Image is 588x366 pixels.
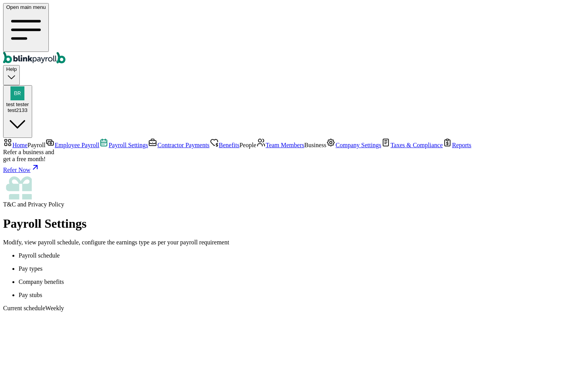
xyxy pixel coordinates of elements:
[45,305,64,311] span: Weekly
[45,142,99,148] a: Employee Payroll
[3,142,28,148] a: Home
[6,101,29,107] span: test tester
[148,142,210,148] a: Contractor Payments
[459,282,588,366] iframe: Chat Widget
[19,265,585,272] p: Pay types
[6,107,29,113] div: test2133
[390,142,443,148] span: Taxes & Compliance
[12,142,28,148] span: Home
[55,142,99,148] span: Employee Payroll
[443,142,471,148] a: Reports
[3,149,585,163] div: Refer a business and get a free month!
[6,66,17,72] span: Help
[239,142,256,148] span: People
[3,239,585,246] p: Modify, view payroll schedule, configure the earnings type as per your payroll requirement
[19,278,585,285] p: Company benefits
[304,142,326,148] span: Business
[157,142,210,148] span: Contractor Payments
[99,142,148,148] a: Payroll Settings
[28,142,45,148] span: Payroll
[19,252,585,259] p: Payroll schedule
[219,142,239,148] span: Benefits
[3,217,585,231] h1: Payroll Settings
[3,163,585,174] a: Refer Now
[108,142,148,148] span: Payroll Settings
[6,4,46,10] span: Open main menu
[19,292,585,299] p: Pay stubs
[335,142,381,148] span: Company Settings
[3,65,20,85] button: Help
[3,3,49,52] button: Open main menu
[28,201,64,208] span: Privacy Policy
[381,142,443,148] a: Taxes & Compliance
[3,201,64,208] span: and
[3,201,16,208] span: T&C
[3,3,585,65] nav: Global
[326,142,381,148] a: Company Settings
[3,305,585,312] p: Current schedule
[452,142,471,148] span: Reports
[3,85,32,138] button: test testertest2133
[210,142,239,148] a: Benefits
[3,138,585,208] nav: Sidebar
[256,142,304,148] a: Team Members
[266,142,304,148] span: Team Members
